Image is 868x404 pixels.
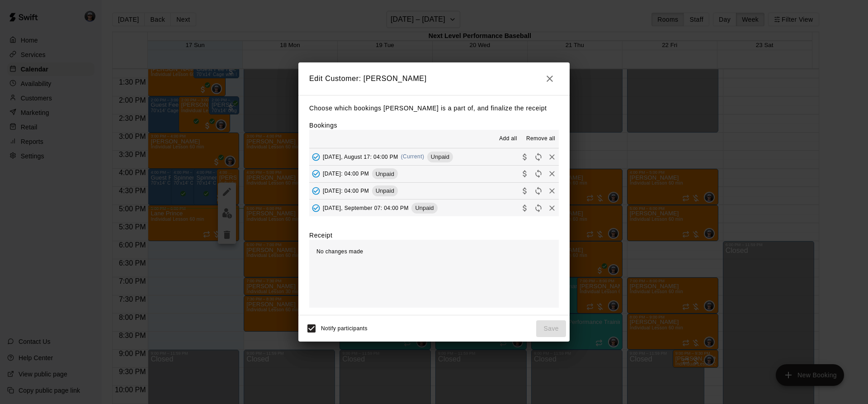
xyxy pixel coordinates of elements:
span: Unpaid [372,187,398,194]
button: Added - Collect Payment[DATE]: 04:00 PMUnpaidCollect paymentRescheduleRemove [309,183,559,200]
button: Added - Collect Payment [309,167,323,181]
span: Remove [545,187,559,194]
span: Reschedule [532,204,545,211]
span: Remove [545,170,559,177]
span: Unpaid [427,153,453,160]
span: Unpaid [372,171,398,177]
button: Added - Collect Payment [309,150,323,164]
button: Added - Collect Payment [309,201,323,215]
button: Add all [494,132,523,146]
span: Reschedule [532,187,545,194]
span: Notify participants [321,326,368,332]
span: Reschedule [532,170,545,177]
span: Add all [499,134,517,143]
span: [DATE]: 04:00 PM [323,171,369,177]
span: Collect payment [518,204,532,211]
span: Collect payment [518,187,532,194]
button: Added - Collect Payment [309,184,323,198]
span: [DATE]: 04:00 PM [323,187,369,194]
span: Remove [545,204,559,211]
h2: Edit Customer: [PERSON_NAME] [298,62,570,95]
span: Collect payment [518,153,532,160]
label: Receipt [309,231,332,240]
span: (Current) [401,153,425,160]
span: Collect payment [518,170,532,177]
label: Bookings [309,122,337,129]
span: Remove all [526,134,555,143]
span: [DATE], September 07: 04:00 PM [323,204,409,211]
span: Unpaid [411,204,437,211]
span: No changes made [316,248,363,255]
span: Remove [545,153,559,160]
button: Added - Collect Payment[DATE], August 17: 04:00 PM(Current)UnpaidCollect paymentRescheduleRemove [309,148,559,165]
button: Remove all [523,132,559,146]
button: Added - Collect Payment[DATE]: 04:00 PMUnpaidCollect paymentRescheduleRemove [309,166,559,182]
span: [DATE], August 17: 04:00 PM [323,153,398,160]
span: Reschedule [532,153,545,160]
button: Added - Collect Payment[DATE], September 07: 04:00 PMUnpaidCollect paymentRescheduleRemove [309,200,559,216]
p: Choose which bookings [PERSON_NAME] is a part of, and finalize the receipt [309,103,559,114]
